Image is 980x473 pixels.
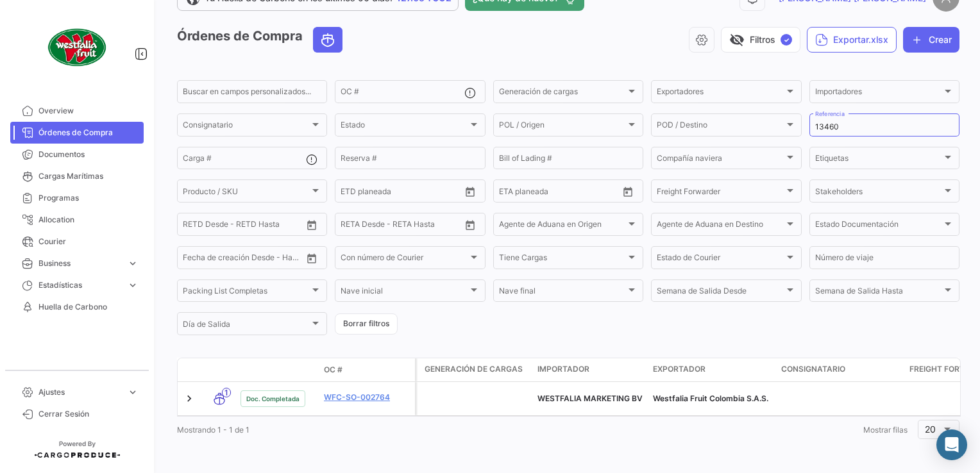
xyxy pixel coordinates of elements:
[38,236,139,247] span: Courier
[38,170,139,182] span: Cargas Marítimas
[776,358,904,381] datatable-header-cell: Consignatario
[657,89,784,98] span: Exportadores
[127,258,139,269] span: expand_more
[10,231,144,253] a: Courier
[499,188,522,197] input: Desde
[648,358,776,381] datatable-header-cell: Exportador
[499,288,626,297] span: Nave final
[10,187,144,209] a: Programas
[863,425,908,435] span: Mostrar filas
[657,156,784,165] span: Compañía naviera
[417,358,532,381] datatable-header-cell: Generación de cargas
[729,32,745,47] span: visibility_off
[657,188,784,197] span: Freight Forwarder
[532,358,648,381] datatable-header-cell: Importador
[537,394,643,403] span: WESTFALIA MARKETING BV
[10,100,144,122] a: Overview
[38,127,139,138] span: Órdenes de Compra
[177,27,346,53] h3: Órdenes de Compra
[425,363,523,375] span: Generación de cargas
[302,215,321,235] button: Open calendar
[925,424,936,435] span: 20
[215,255,272,264] input: Hasta
[38,192,139,204] span: Programas
[10,296,144,318] a: Huella de Carbono
[815,222,942,231] span: Estado Documentación
[10,144,144,165] a: Documentos
[319,359,415,381] datatable-header-cell: OC #
[657,222,784,231] span: Agente de Aduana en Destino
[499,89,626,98] span: Generación de cargas
[38,149,139,160] span: Documentos
[302,249,321,268] button: Open calendar
[341,255,468,264] span: Con número de Courier
[341,288,468,297] span: Nave inicial
[235,365,319,375] datatable-header-cell: Estado Doc.
[38,408,139,420] span: Cerrar Sesión
[499,255,626,264] span: Tiene Cargas
[38,214,139,226] span: Allocation
[781,363,845,375] span: Consignatario
[815,288,942,297] span: Semana de Salida Hasta
[657,122,784,131] span: POD / Destino
[183,122,310,131] span: Consignatario
[38,105,139,117] span: Overview
[341,188,364,197] input: Desde
[127,386,139,398] span: expand_more
[177,425,249,435] span: Mostrando 1 - 1 de 1
[10,122,144,144] a: Órdenes de Compra
[183,288,310,297] span: Packing List Completas
[203,365,235,375] datatable-header-cell: Modo de Transporte
[38,279,122,291] span: Estadísticas
[815,89,942,98] span: Importadores
[183,392,196,405] a: Expand/Collapse Row
[903,27,959,53] button: Crear
[653,363,705,375] span: Exportador
[38,386,122,398] span: Ajustes
[127,279,139,291] span: expand_more
[815,156,942,165] span: Etiquetas
[721,27,800,53] button: visibility_offFiltros✓
[183,255,206,264] input: Desde
[45,15,109,79] img: client-50.png
[537,363,589,375] span: Importador
[215,222,272,231] input: Hasta
[10,209,144,231] a: Allocation
[499,222,626,231] span: Agente de Aduana en Origen
[807,27,897,53] button: Exportar.xlsx
[183,188,310,197] span: Producto / SKU
[460,182,480,201] button: Open calendar
[653,394,768,403] span: Westfalia Fruit Colombia S.A.S.
[38,301,139,313] span: Huella de Carbono
[335,313,398,335] button: Borrar filtros
[10,165,144,187] a: Cargas Marítimas
[499,122,626,131] span: POL / Origen
[657,288,784,297] span: Semana de Salida Desde
[246,394,300,404] span: Doc. Completada
[618,182,638,201] button: Open calendar
[38,258,122,269] span: Business
[324,364,342,376] span: OC #
[781,34,792,46] span: ✓
[815,188,942,197] span: Stakeholders
[373,188,430,197] input: Hasta
[531,188,588,197] input: Hasta
[341,222,364,231] input: Desde
[341,122,468,131] span: Estado
[657,255,784,264] span: Estado de Courier
[324,392,410,403] a: WFC-SO-002764
[183,222,206,231] input: Desde
[222,388,231,397] span: 1
[936,429,967,460] div: Abrir Intercom Messenger
[314,28,342,52] button: Ocean
[373,222,430,231] input: Hasta
[183,322,310,331] span: Día de Salida
[460,215,480,235] button: Open calendar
